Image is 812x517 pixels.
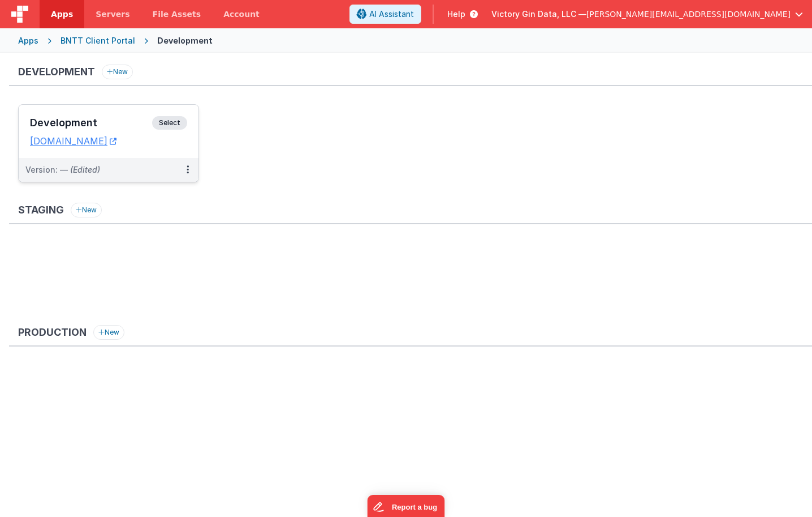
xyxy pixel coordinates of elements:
[25,164,100,176] div: Version: —
[349,5,421,24] button: AI Assistant
[18,204,64,216] h3: Staging
[30,135,116,147] a: [DOMAIN_NAME]
[30,117,152,129] h3: Development
[102,65,133,79] button: New
[18,66,95,78] h3: Development
[96,8,129,20] span: Servers
[369,8,414,20] span: AI Assistant
[61,35,135,46] div: BNTT Client Portal
[153,8,201,20] span: File Assets
[491,8,586,20] span: Victory Gin Data, LLC —
[491,8,803,20] button: Victory Gin Data, LLC — [PERSON_NAME][EMAIL_ADDRESS][DOMAIN_NAME]
[157,35,213,46] div: Development
[51,8,73,20] span: Apps
[447,8,465,20] span: Help
[18,327,87,338] h3: Production
[152,116,187,130] span: Select
[93,325,124,340] button: New
[586,8,791,20] span: [PERSON_NAME][EMAIL_ADDRESS][DOMAIN_NAME]
[70,165,100,174] span: (Edited)
[18,35,38,46] div: Apps
[71,203,102,217] button: New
